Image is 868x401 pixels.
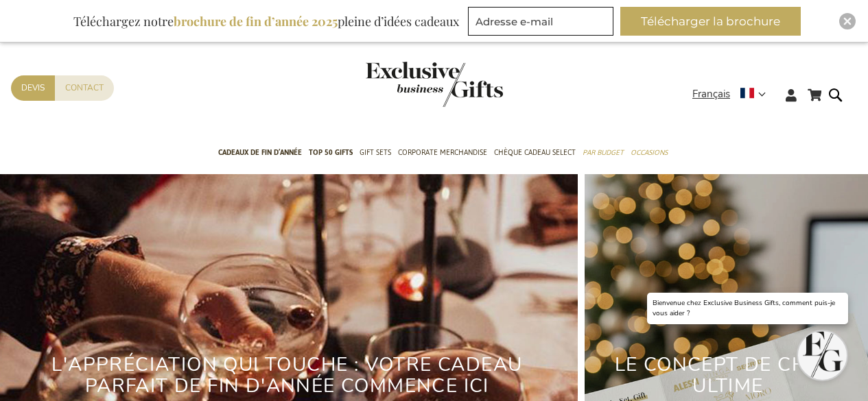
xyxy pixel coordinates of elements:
span: Chèque Cadeau Select [494,145,576,160]
img: Exclusive Business gifts logo [366,62,503,107]
button: Télécharger la brochure [620,7,801,36]
div: Français [692,86,775,102]
span: Gift Sets [360,145,391,160]
span: Occasions [631,145,668,160]
span: Français [692,86,730,102]
a: store logo [366,62,434,107]
img: Close [843,17,852,25]
input: Adresse e-mail [468,7,613,36]
b: brochure de fin d’année 2025 [174,13,338,29]
a: Contact [55,75,114,101]
span: Corporate Merchandise [398,145,487,160]
div: Close [839,13,856,29]
div: Téléchargez notre pleine d’idées cadeaux [67,7,465,36]
form: marketing offers and promotions [468,7,618,40]
span: Cadeaux de fin d’année [218,145,302,160]
span: Par budget [583,145,624,160]
a: Devis [11,75,55,101]
span: TOP 50 Gifts [309,145,353,160]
